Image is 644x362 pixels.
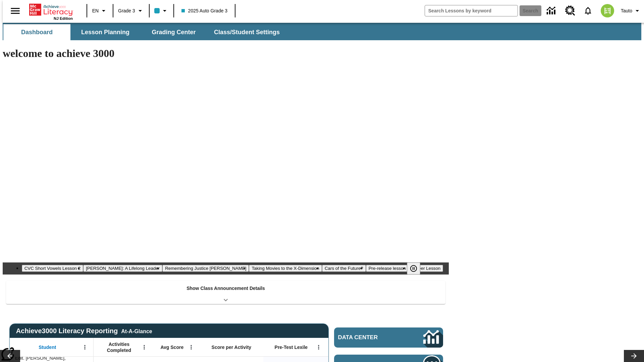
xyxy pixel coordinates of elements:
[162,265,249,272] button: Slide 3 Remembering Justice O'Connor
[181,7,228,14] span: 2025 Auto Grade 3
[118,7,135,14] span: Grade 3
[322,265,366,272] button: Slide 5 Cars of the Future?
[80,342,90,352] button: Open Menu
[140,24,207,40] button: Grading Center
[3,47,449,60] h1: welcome to achieve 3000
[597,2,618,19] button: Select a new avatar
[5,1,25,21] button: Open side menu
[366,265,409,272] button: Slide 6 Pre-release lesson
[3,24,70,40] button: Dashboard
[92,7,99,14] span: EN
[618,5,644,17] button: Profile/Settings
[3,23,641,40] div: SubNavbar
[54,16,73,20] span: NJ Edition
[72,24,139,40] button: Lesson Planning
[186,285,265,292] p: Show Class Announcement Details
[121,327,152,335] div: At-A-Glance
[39,344,56,350] span: Student
[624,350,644,362] button: Lesson carousel, Next
[249,265,322,272] button: Slide 4 Taking Movies to the X-Dimension
[561,2,579,20] a: Resource Center, Will open in new tab
[83,265,162,272] button: Slide 2 Dianne Feinstein: A Lifelong Leader
[6,281,445,304] div: Show Class Announcement Details
[160,344,183,350] span: Avg Score
[407,262,427,275] div: Pause
[407,262,420,275] button: Pause
[334,327,443,348] a: Data Center
[97,341,141,353] span: Activities Completed
[22,265,83,272] button: Slide 1 CVC Short Vowels Lesson 2
[3,24,286,40] div: SubNavbar
[212,344,252,350] span: Score per Activity
[621,7,632,14] span: Tauto
[186,342,196,352] button: Open Menu
[543,2,561,20] a: Data Center
[601,4,614,17] img: avatar image
[89,5,111,17] button: Language: EN, Select a language
[16,327,152,335] span: Achieve3000 Literacy Reporting
[115,5,147,17] button: Grade: Grade 3, Select a grade
[425,5,518,16] input: search field
[338,334,401,341] span: Data Center
[29,2,73,20] div: Home
[275,344,308,350] span: Pre-Test Lexile
[314,342,324,352] button: Open Menu
[139,342,149,352] button: Open Menu
[579,2,597,19] a: Notifications
[152,5,171,17] button: Class color is light blue. Change class color
[209,24,285,40] button: Class/Student Settings
[29,3,73,16] a: Home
